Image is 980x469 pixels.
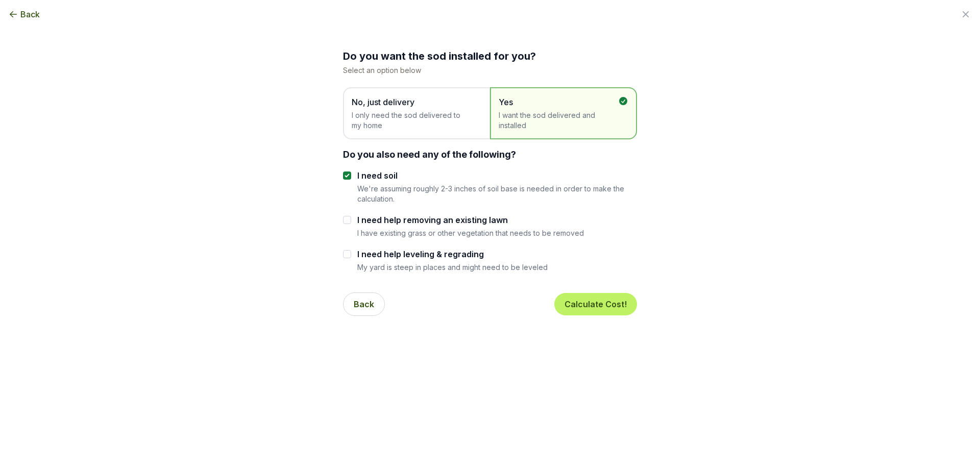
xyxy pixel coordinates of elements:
[20,8,40,20] span: Back
[554,293,637,315] button: Calculate Cost!
[343,147,637,161] div: Do you also need any of the following?
[343,65,637,75] p: Select an option below
[357,214,584,226] label: I need help removing an existing lawn
[499,110,618,131] span: I want the sod delivered and installed
[357,248,548,260] label: I need help leveling & regrading
[357,169,637,182] label: I need soil
[8,8,40,20] button: Back
[499,96,618,108] span: Yes
[357,228,584,238] p: I have existing grass or other vegetation that needs to be removed
[357,262,548,272] p: My yard is steep in places and might need to be leveled
[352,110,471,131] span: I only need the sod delivered to my home
[343,49,637,63] h2: Do you want the sod installed for you?
[357,184,637,204] p: We're assuming roughly 2-3 inches of soil base is needed in order to make the calculation.
[343,292,385,316] button: Back
[352,96,471,108] span: No, just delivery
